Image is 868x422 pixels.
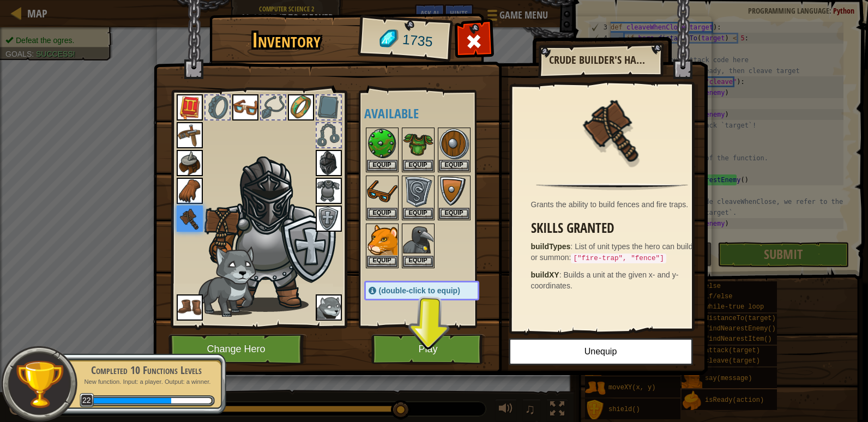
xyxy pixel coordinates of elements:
[403,225,433,255] img: portrait.png
[316,206,342,232] img: portrait.png
[177,178,203,204] img: portrait.png
[401,30,433,52] span: 1735
[177,150,203,176] img: portrait.png
[531,242,693,262] span: List of unit types the hero can build or summon:
[316,294,342,321] img: portrait.png
[364,106,501,120] h4: Available
[367,256,397,267] button: Equip
[204,153,337,312] img: male.png
[531,242,571,251] strong: buildTypes
[80,393,94,408] span: 22
[531,270,679,290] span: Builds a unit at the given x- and y-coordinates.
[316,150,342,176] img: portrait.png
[77,363,215,378] div: Completed 10 Functions Levels
[403,208,433,219] button: Equip
[316,178,342,204] img: portrait.png
[232,94,258,120] img: portrait.png
[439,129,469,159] img: portrait.png
[403,129,433,159] img: portrait.png
[439,160,469,171] button: Equip
[403,160,433,171] button: Equip
[217,29,356,52] h1: Inventory
[559,270,564,279] span: :
[439,208,469,219] button: Equip
[177,94,203,120] img: portrait.png
[371,334,485,364] button: Play
[367,160,397,171] button: Equip
[577,94,648,165] img: portrait.png
[177,206,203,232] img: portrait.png
[77,378,215,386] p: New function. Input: a player. Output: a winner.
[531,221,699,236] h3: Skills Granted
[288,94,314,120] img: portrait.png
[536,183,688,190] img: hr.png
[367,177,397,207] img: portrait.png
[367,129,397,159] img: portrait.png
[570,242,575,251] span: :
[571,254,666,263] code: ["fire-trap", "fence"]
[379,286,460,295] span: (double-click to equip)
[531,199,699,210] div: Grants the ability to build fences and fire traps.
[403,177,433,207] img: portrait.png
[15,359,64,409] img: trophy.png
[509,338,693,365] button: Unequip
[204,152,339,312] img: Gordon-Head.png
[439,177,469,207] img: portrait.png
[177,122,203,148] img: portrait.png
[367,208,397,219] button: Equip
[367,225,397,255] img: portrait.png
[195,246,256,317] img: wolf-pup-paper-doll.png
[177,294,203,321] img: portrait.png
[549,54,652,66] h2: Crude Builder's Hammer
[403,256,433,267] button: Equip
[531,270,559,279] strong: buildXY
[168,334,307,364] button: Change Hero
